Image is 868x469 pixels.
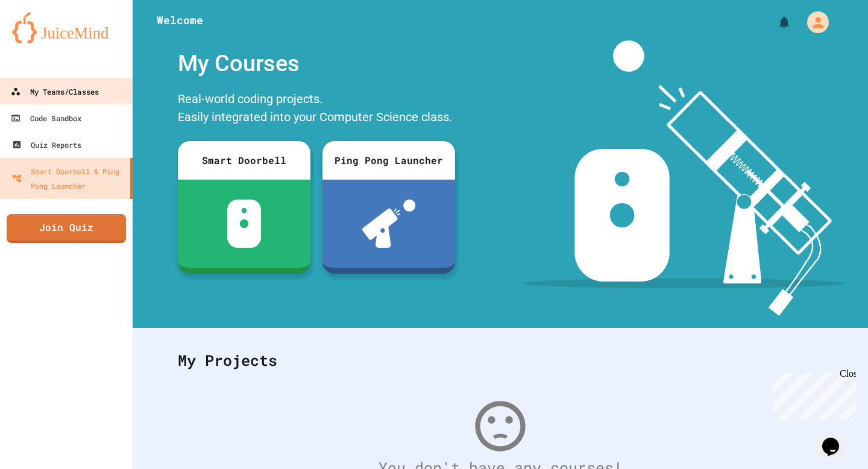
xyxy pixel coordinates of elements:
[172,40,461,87] div: My Courses
[227,200,262,248] img: sdb-white.svg
[11,111,82,126] div: Code Sandbox
[172,87,461,132] div: Real-world coding projects. Easily integrated into your Computer Science class.
[12,12,121,43] img: logo-orange.svg
[12,164,125,193] div: Smart Doorbell & Ping Pong Launcher
[523,40,846,316] img: banner-image-my-projects.png
[817,421,856,457] iframe: chat widget
[794,8,832,36] div: My Account
[12,137,81,152] div: Quiz Reports
[7,214,126,243] a: Join Quiz
[11,84,99,99] div: My Teams/Classes
[755,12,794,33] div: My Notifications
[322,141,455,180] div: Ping Pong Launcher
[362,200,416,248] img: ppl-with-ball.png
[178,141,310,180] div: Smart Doorbell
[5,5,83,77] div: Chat with us now!Close
[166,337,835,384] div: My Projects
[768,368,856,420] iframe: chat widget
